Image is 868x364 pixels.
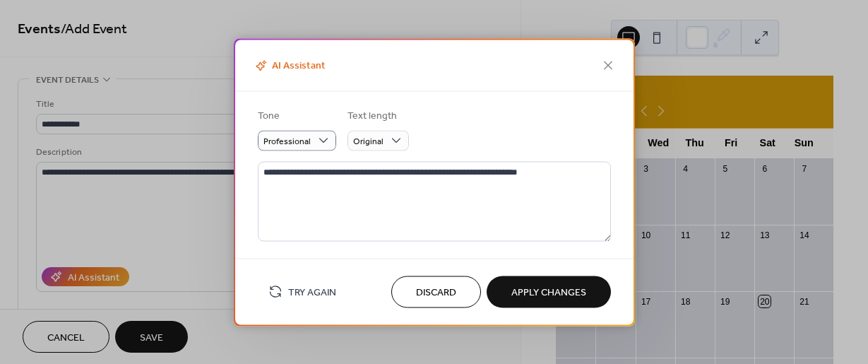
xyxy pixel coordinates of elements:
span: Discard [416,286,456,300]
span: Try Again [288,286,336,300]
span: Apply Changes [511,286,586,300]
span: AI Assistant [252,58,326,74]
span: Original [353,134,384,150]
button: Try Again [258,280,347,303]
div: Tone [258,108,333,123]
button: Discard [391,276,481,307]
div: Text length [347,108,406,123]
span: Professional [263,134,311,150]
button: Apply Changes [487,276,611,307]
